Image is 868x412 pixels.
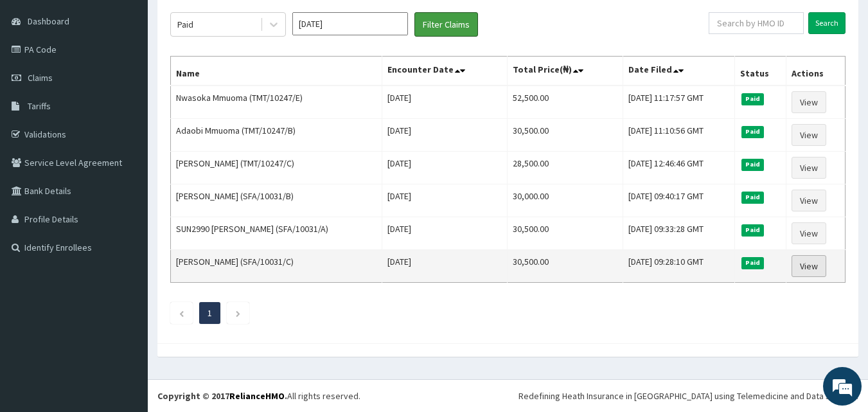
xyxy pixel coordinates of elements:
[382,217,507,250] td: [DATE]
[28,72,53,84] span: Claims
[623,217,734,250] td: [DATE] 09:33:28 GMT
[157,390,287,402] strong: Copyright © 2017 .
[507,152,623,184] td: 28,500.00
[235,307,241,319] a: Next page
[792,222,826,244] a: View
[171,184,382,217] td: [PERSON_NAME] (SFA/10031/B)
[229,390,285,402] a: RelianceHMO
[208,307,212,319] a: Page 1 is your current page
[741,257,765,269] span: Paid
[292,12,408,35] input: Select Month and Year
[24,64,52,96] img: d_794563401_company_1708531726252_794563401
[792,91,826,113] a: View
[382,85,507,119] td: [DATE]
[382,57,507,86] th: Encounter Date
[623,119,734,152] td: [DATE] 11:10:56 GMT
[741,192,765,203] span: Paid
[741,126,765,138] span: Paid
[171,250,382,283] td: [PERSON_NAME] (SFA/10031/C)
[623,85,734,119] td: [DATE] 11:17:57 GMT
[792,190,826,211] a: View
[6,275,245,320] textarea: Type your message and hit 'Enter'
[507,57,623,86] th: Total Price(₦)
[507,250,623,283] td: 30,500.00
[382,119,507,152] td: [DATE]
[734,57,786,86] th: Status
[518,390,858,402] div: Redefining Heath Insurance in [GEOGRAPHIC_DATA] using Telemedicine and Data Science!
[792,124,826,146] a: View
[792,255,826,277] a: View
[623,152,734,184] td: [DATE] 12:46:46 GMT
[179,307,184,319] a: Previous page
[786,57,845,86] th: Actions
[382,250,507,283] td: [DATE]
[507,119,623,152] td: 30,500.00
[623,250,734,283] td: [DATE] 09:28:10 GMT
[171,119,382,152] td: Adaobi Mmuoma (TMT/10247/B)
[623,57,734,86] th: Date Filed
[741,159,765,170] span: Paid
[148,379,868,412] footer: All rights reserved.
[808,12,846,34] input: Search
[414,12,478,37] button: Filter Claims
[741,224,765,236] span: Paid
[507,85,623,119] td: 52,500.00
[382,184,507,217] td: [DATE]
[171,85,382,119] td: Nwasoka Mmuoma (TMT/10247/E)
[623,184,734,217] td: [DATE] 09:40:17 GMT
[171,57,382,86] th: Name
[75,124,177,254] span: We're online!
[382,152,507,184] td: [DATE]
[28,15,69,27] span: Dashboard
[67,72,216,89] div: Chat with us now
[507,184,623,217] td: 30,000.00
[171,217,382,250] td: SUN2990 [PERSON_NAME] (SFA/10031/A)
[171,152,382,184] td: [PERSON_NAME] (TMT/10247/C)
[741,93,765,105] span: Paid
[709,12,804,34] input: Search by HMO ID
[28,100,51,112] span: Tariffs
[211,6,242,37] div: Minimize live chat window
[792,157,826,179] a: View
[507,217,623,250] td: 30,500.00
[177,18,193,31] div: Paid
